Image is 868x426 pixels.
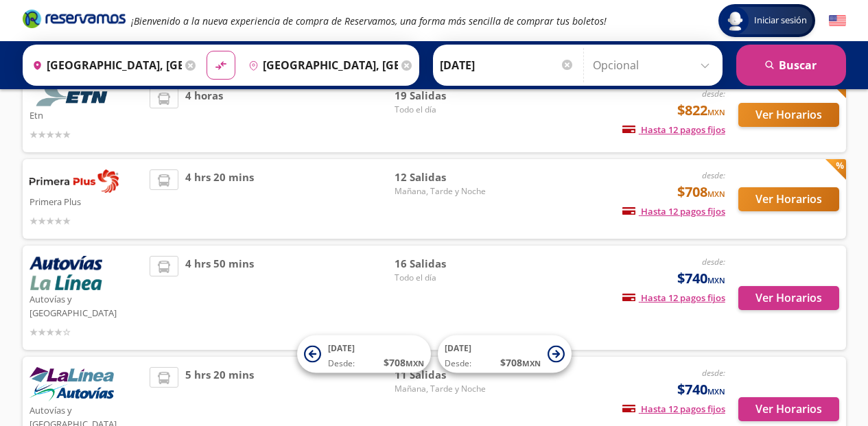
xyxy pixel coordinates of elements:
[328,357,355,370] span: Desde:
[622,205,725,217] span: Hasta 12 pagos fijos
[395,256,491,272] span: 16 Salidas
[328,342,355,354] span: [DATE]
[384,355,424,370] span: $ 708
[445,342,471,354] span: [DATE]
[440,48,574,82] input: Elegir Fecha
[677,268,725,289] span: $740
[30,106,143,123] p: Etn
[702,169,725,181] em: desde:
[185,88,223,142] span: 4 horas
[406,358,424,368] small: MXN
[702,256,725,268] em: desde:
[736,45,846,86] button: Buscar
[677,182,725,202] span: $708
[749,14,812,27] span: Iniciar sesión
[395,104,491,116] span: Todo el día
[395,272,491,284] span: Todo el día
[677,379,725,400] span: $740
[185,256,254,340] span: 4 hrs 50 mins
[30,367,114,401] img: Autovías y La Línea
[500,355,541,370] span: $ 708
[297,335,431,373] button: [DATE]Desde:$708MXN
[707,275,725,285] small: MXN
[395,383,491,395] span: Mañana, Tarde y Noche
[622,403,725,415] span: Hasta 12 pagos fijos
[395,367,491,383] span: 11 Salidas
[131,14,607,27] em: ¡Bienvenido a la nueva experiencia de compra de Reservamos, una forma más sencilla de comprar tus...
[622,123,725,136] span: Hasta 12 pagos fijos
[185,169,254,228] span: 4 hrs 20 mins
[23,8,126,29] i: Brand Logo
[438,335,572,373] button: [DATE]Desde:$708MXN
[677,100,725,121] span: $822
[30,169,119,193] img: Primera Plus
[522,358,541,368] small: MXN
[702,88,725,99] em: desde:
[622,292,725,304] span: Hasta 12 pagos fijos
[395,169,491,185] span: 12 Salidas
[30,193,143,209] p: Primera Plus
[738,286,839,310] button: Ver Horarios
[707,386,725,397] small: MXN
[243,48,398,82] input: Buscar Destino
[395,185,491,198] span: Mañana, Tarde y Noche
[395,88,491,104] span: 19 Salidas
[30,290,143,320] p: Autovías y [GEOGRAPHIC_DATA]
[27,48,182,82] input: Buscar Origen
[23,8,126,33] a: Brand Logo
[445,357,471,370] span: Desde:
[738,397,839,421] button: Ver Horarios
[593,48,716,82] input: Opcional
[702,367,725,379] em: desde:
[738,187,839,211] button: Ver Horarios
[30,256,102,290] img: Autovías y La Línea
[829,12,846,29] button: English
[30,88,119,106] img: Etn
[707,189,725,199] small: MXN
[707,107,725,117] small: MXN
[738,103,839,127] button: Ver Horarios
